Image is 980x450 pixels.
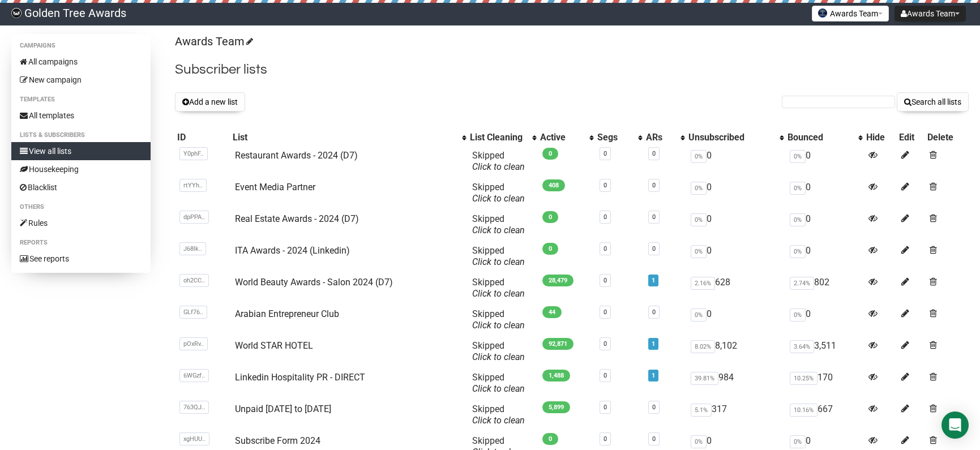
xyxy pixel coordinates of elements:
[179,401,209,414] span: 763QJ..
[790,213,806,226] span: 0%
[11,106,151,125] a: All templates
[175,130,230,145] th: ID: No sort applied, sorting is disabled
[597,132,632,143] div: Segs
[542,370,570,382] span: 1,488
[235,340,313,351] a: World STAR HOTEL
[686,209,785,241] td: 0
[179,369,209,382] span: 6WGzf..
[790,150,806,163] span: 0%
[897,130,925,145] th: Edit: No sort applied, sorting is disabled
[472,288,525,299] a: Click to clean
[542,401,570,413] span: 5,899
[179,306,207,319] span: GLf76..
[11,128,151,142] li: Lists & subscribers
[11,71,151,89] a: New campaign
[472,415,525,426] a: Click to clean
[686,304,785,336] td: 0
[472,161,525,172] a: Click to clean
[177,132,228,143] div: ID
[866,132,895,143] div: Hide
[785,145,864,177] td: 0
[691,150,707,163] span: 0%
[179,274,209,287] span: oh2CC..
[652,435,656,443] a: 0
[11,250,151,268] a: See reports
[179,179,207,192] span: rtYYh..
[652,404,656,411] a: 0
[604,372,607,379] a: 0
[542,148,558,160] span: 0
[691,340,715,353] span: 8.02%
[927,132,966,143] div: Delete
[235,372,365,383] a: Linkedin Hospitality PR - DIRECT
[11,39,151,53] li: Campaigns
[790,245,806,258] span: 0%
[179,211,209,224] span: dpPPA..
[11,93,151,106] li: Templates
[472,372,525,394] span: Skipped
[472,150,525,172] span: Skipped
[785,336,864,367] td: 3,511
[11,160,151,178] a: Housekeeping
[472,245,525,267] span: Skipped
[790,277,814,290] span: 2.74%
[179,242,206,255] span: J68lk..
[235,245,350,256] a: ITA Awards - 2024 (Linkedin)
[785,304,864,336] td: 0
[785,367,864,399] td: 170
[652,308,656,316] a: 0
[604,245,607,252] a: 0
[472,213,525,235] span: Skipped
[11,236,151,250] li: Reports
[179,337,208,350] span: pOxRv..
[472,404,525,426] span: Skipped
[604,308,607,316] a: 0
[542,306,562,318] span: 44
[652,213,656,221] a: 0
[785,177,864,209] td: 0
[540,132,584,143] div: Active
[686,145,785,177] td: 0
[691,308,707,322] span: 0%
[691,277,715,290] span: 2.16%
[235,150,358,161] a: Restaurant Awards - 2024 (D7)
[790,340,814,353] span: 3.64%
[785,399,864,431] td: 667
[175,35,251,48] a: Awards Team
[542,211,558,223] span: 0
[691,404,712,417] span: 5.1%
[864,130,897,145] th: Hide: No sort applied, sorting is disabled
[235,277,393,288] a: World Beauty Awards - Salon 2024 (D7)
[686,336,785,367] td: 8,102
[542,275,574,286] span: 28,479
[652,340,655,348] a: 1
[230,130,468,145] th: List: No sort applied, activate to apply an ascending sort
[179,147,208,160] span: Y0phF..
[235,435,320,446] a: Subscribe Form 2024
[644,130,686,145] th: ARs: No sort applied, activate to apply an ascending sort
[686,177,785,209] td: 0
[604,435,607,443] a: 0
[604,404,607,411] a: 0
[542,243,558,255] span: 0
[899,132,923,143] div: Edit
[790,404,818,417] span: 10.16%
[691,213,707,226] span: 0%
[235,404,331,414] a: Unpaid [DATE] to [DATE]
[790,435,806,448] span: 0%
[688,132,774,143] div: Unsubscribed
[790,308,806,322] span: 0%
[691,435,707,448] span: 0%
[652,245,656,252] a: 0
[11,53,151,71] a: All campaigns
[604,182,607,189] a: 0
[472,193,525,204] a: Click to clean
[818,8,827,18] img: favicons
[235,308,339,319] a: Arabian Entrepreneur Club
[897,92,969,112] button: Search all lists
[652,182,656,189] a: 0
[542,433,558,445] span: 0
[235,182,315,192] a: Event Media Partner
[652,150,656,157] a: 0
[472,340,525,362] span: Skipped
